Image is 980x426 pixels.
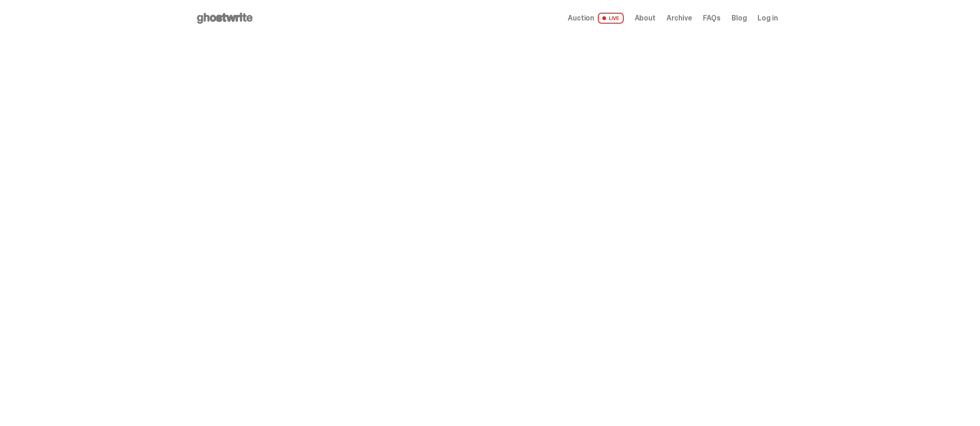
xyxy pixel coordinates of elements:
[598,13,624,24] span: LIVE
[568,15,594,22] span: Auction
[732,15,747,22] a: Blog
[667,15,692,22] a: Archive
[568,13,623,24] a: Auction LIVE
[758,15,778,22] a: Log in
[635,15,656,22] a: About
[703,15,721,22] a: FAQs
